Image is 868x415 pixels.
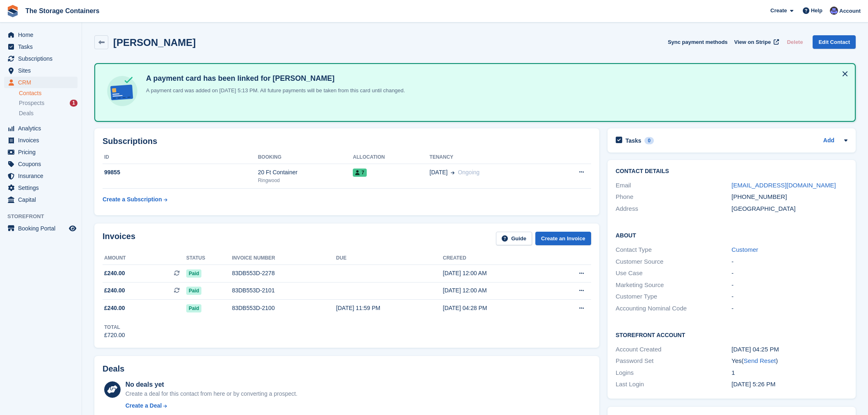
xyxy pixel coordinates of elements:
[103,137,591,146] h2: Subscriptions
[18,123,67,134] span: Analytics
[232,286,336,295] div: 83DB553D-2101
[7,5,19,17] img: stora-icon-8386f47178a22dfd0bd8f6a31ec36ba5ce8667c1dd55bd0f319d3a0aa187defe.svg
[731,304,847,313] div: -
[616,345,732,354] div: Account Created
[22,4,103,18] a: The Storage Containers
[18,170,67,182] span: Insurance
[443,304,550,312] div: [DATE] 04:28 PM
[734,38,771,46] span: View on Stripe
[813,35,856,49] a: Edit Contact
[258,168,353,177] div: 20 Ft Container
[353,169,367,177] span: 7
[4,123,78,134] a: menu
[731,381,775,388] time: 2025-08-04 16:26:54 UTC
[616,269,732,278] div: Use Case
[626,137,642,144] h2: Tasks
[4,182,78,194] a: menu
[644,137,654,144] div: 0
[4,29,78,41] a: menu
[535,232,591,245] a: Create an Invoice
[18,146,67,158] span: Pricing
[4,194,78,205] a: menu
[126,390,297,398] div: Create a deal for this contact from here or by converting a prospect.
[770,7,787,15] span: Create
[19,109,78,118] a: Deals
[103,195,162,204] div: Create a Subscription
[4,65,78,76] a: menu
[731,356,847,366] div: Yes
[783,35,806,49] button: Delete
[616,304,732,313] div: Accounting Nominal Code
[731,192,847,202] div: [PHONE_NUMBER]
[232,304,336,312] div: 83DB553D-2100
[18,53,67,64] span: Subscriptions
[19,99,78,107] a: Prospects 1
[18,135,67,146] span: Invoices
[103,192,167,207] a: Create a Subscription
[839,7,861,15] span: Account
[104,324,125,331] div: Total
[258,177,353,184] div: Ringwood
[731,182,836,189] a: [EMAIL_ADDRESS][DOMAIN_NAME]
[616,181,732,190] div: Email
[731,292,847,301] div: -
[731,35,781,49] a: View on Stripe
[186,304,201,312] span: Paid
[731,204,847,214] div: [GEOGRAPHIC_DATA]
[4,158,78,170] a: menu
[126,401,297,410] a: Create a Deal
[731,280,847,290] div: -
[616,280,732,290] div: Marketing Source
[105,74,139,108] img: card-linked-ebf98d0992dc2aeb22e95c0e3c79077019eb2392cfd83c6a337811c24bc77127.svg
[731,368,847,378] div: 1
[616,292,732,301] div: Customer Type
[7,212,82,221] span: Storefront
[830,7,838,15] img: Dan Excell
[731,345,847,354] div: [DATE] 04:25 PM
[4,170,78,182] a: menu
[104,304,125,312] span: £240.00
[103,364,124,374] h2: Deals
[258,151,353,164] th: Booking
[616,231,847,239] h2: About
[18,158,67,170] span: Coupons
[18,182,67,194] span: Settings
[336,252,443,265] th: Due
[18,41,67,52] span: Tasks
[496,232,532,245] a: Guide
[616,331,847,339] h2: Storefront Account
[616,356,732,366] div: Password Set
[443,286,550,295] div: [DATE] 12:00 AM
[232,252,336,265] th: Invoice number
[823,136,834,146] a: Add
[18,65,67,76] span: Sites
[18,77,67,88] span: CRM
[113,37,196,48] h2: [PERSON_NAME]
[616,192,732,202] div: Phone
[68,223,78,233] a: Preview store
[4,77,78,88] a: menu
[103,252,186,265] th: Amount
[18,194,67,205] span: Capital
[103,168,258,177] div: 99855
[744,357,776,364] a: Send Reset
[443,269,550,278] div: [DATE] 12:00 AM
[4,223,78,234] a: menu
[4,53,78,64] a: menu
[19,109,34,117] span: Deals
[103,232,135,245] h2: Invoices
[731,269,847,278] div: -
[186,252,232,265] th: Status
[353,151,429,164] th: Allocation
[104,331,125,340] div: £720.00
[458,169,480,176] span: Ongoing
[616,257,732,267] div: Customer Source
[126,401,162,410] div: Create a Deal
[4,146,78,158] a: menu
[19,99,44,107] span: Prospects
[104,269,125,278] span: £240.00
[19,89,78,97] a: Contacts
[186,269,201,278] span: Paid
[18,29,67,41] span: Home
[731,246,758,253] a: Customer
